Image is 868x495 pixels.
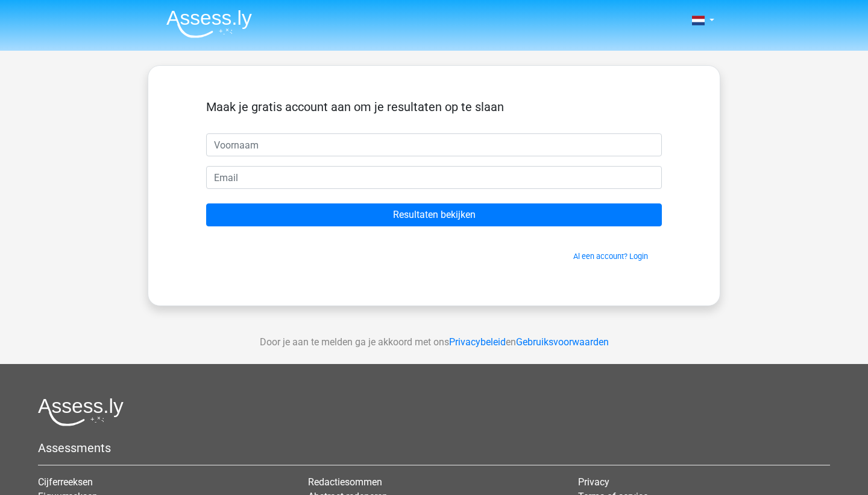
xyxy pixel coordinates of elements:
a: Privacybeleid [449,336,506,348]
img: Assessly logo [38,398,124,426]
h5: Assessments [38,441,830,455]
input: Resultaten bekijken [206,203,662,226]
a: Privacy [578,476,609,488]
input: Email [206,166,662,189]
h5: Maak je gratis account aan om je resultaten op te slaan [206,100,662,114]
img: Assessly [166,10,252,38]
a: Gebruiksvoorwaarden [516,336,609,348]
input: Voornaam [206,133,662,156]
a: Redactiesommen [308,476,382,488]
a: Cijferreeksen [38,476,93,488]
a: Al een account? Login [573,252,648,261]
